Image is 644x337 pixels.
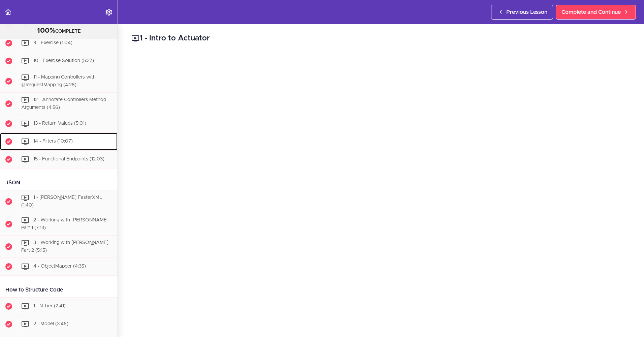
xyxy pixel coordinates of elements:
span: 3 - Working with [PERSON_NAME] Part 2 (5:15) [21,240,108,253]
span: 10 - Exercise Solution (5:27) [33,58,94,63]
a: Previous Lesson [491,5,553,20]
svg: Back to course curriculum [4,8,12,16]
span: 1 - N Tier (2:41) [33,304,66,309]
span: Previous Lesson [506,8,547,16]
span: 12 - Annotate Controllers Method Arguments (4:56) [21,97,106,110]
a: Complete and Continue [556,5,636,20]
span: 2 - Model (3:46) [33,322,68,327]
span: 15 - Functional Endpoints (12:03) [33,157,104,162]
span: 9 - Exercise (1:04) [33,40,72,45]
svg: Settings Menu [105,8,113,16]
span: 13 - Return Values (5:01) [33,121,86,126]
span: 1 - [PERSON_NAME] FasterXML (1:40) [21,195,102,208]
iframe: Video Player [131,54,631,335]
span: Complete and Continue [561,8,621,16]
span: 100% [37,27,55,34]
div: COMPLETE [8,27,109,35]
span: 4 - ObjectMapper (4:35) [33,264,86,269]
span: 2 - Working with [PERSON_NAME] Part 1 (7:13) [21,218,108,230]
h2: 1 - Intro to Actuator [131,33,631,44]
span: 14 - Filters (10:07) [33,139,73,144]
span: 11 - Mapping Controllers with @RequestMapping (4:28) [21,75,96,87]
